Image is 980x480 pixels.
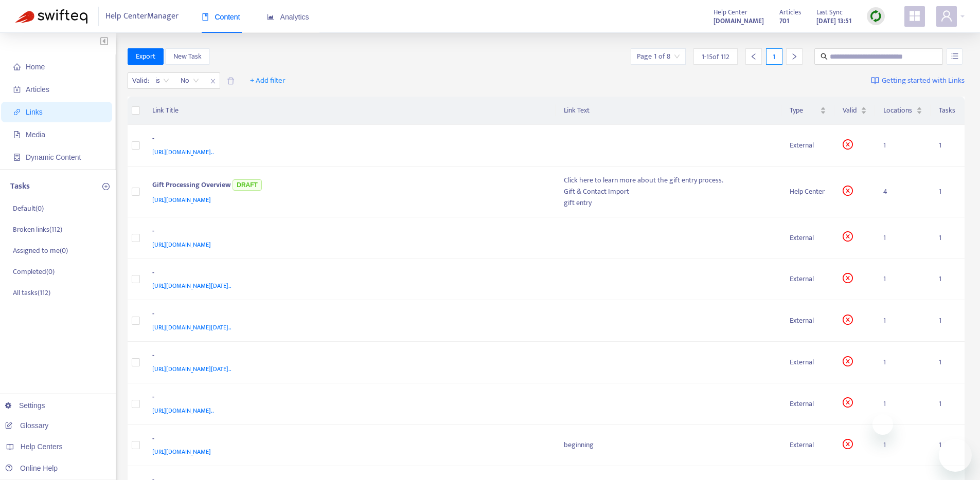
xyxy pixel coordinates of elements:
[779,7,801,18] span: Articles
[843,439,853,449] span: close-circle
[816,7,843,18] span: Last Sync
[843,186,853,196] span: close-circle
[875,300,931,342] td: 1
[152,133,544,146] div: -
[181,73,199,88] span: No
[152,239,211,250] span: [URL][DOMAIN_NAME]
[227,77,235,85] span: delete
[105,7,179,26] span: Help Center Manager
[781,97,835,125] th: Type
[869,10,882,23] img: sync.dc5367851b00ba804db3.png
[250,75,286,87] span: + Add filter
[233,179,262,191] span: DRAFT
[5,421,48,430] a: Glossary
[875,125,931,167] td: 1
[931,383,965,425] td: 1
[790,398,827,410] div: External
[13,287,50,298] p: All tasks ( 112 )
[940,10,953,22] span: user
[714,15,764,27] a: [DOMAIN_NAME]
[152,177,544,194] div: Gift Processing Overview
[21,442,63,451] span: Help Centers
[872,414,893,435] iframe: Close message
[875,97,931,125] th: Locations
[26,108,43,116] span: Links
[152,364,231,374] span: [URL][DOMAIN_NAME][DATE]..
[155,73,169,88] span: is
[779,15,789,27] strong: 701
[26,63,45,71] span: Home
[152,447,211,457] span: [URL][DOMAIN_NAME]
[267,13,309,21] span: Analytics
[128,73,151,88] span: Valid :
[843,315,853,325] span: close-circle
[843,231,853,242] span: close-circle
[875,217,931,259] td: 1
[152,308,544,322] div: -
[10,180,30,193] p: Tasks
[15,9,87,24] img: Swifteq
[26,85,49,94] span: Articles
[13,245,68,256] p: Assigned to me ( 0 )
[144,97,556,125] th: Link Title
[202,13,240,21] span: Content
[13,266,55,277] p: Completed ( 0 )
[790,273,827,285] div: External
[26,131,45,139] span: Media
[931,259,965,301] td: 1
[816,15,851,27] strong: [DATE] 13:51
[13,86,21,93] span: account-book
[790,232,827,244] div: External
[843,356,853,366] span: close-circle
[564,186,773,197] div: Gift & Contact Import
[790,357,827,368] div: External
[883,105,914,116] span: Locations
[5,464,58,472] a: Online Help
[165,48,210,65] button: New Task
[875,383,931,425] td: 1
[931,425,965,467] td: 1
[152,195,211,205] span: [URL][DOMAIN_NAME]
[564,175,773,186] div: Click here to learn more about the gift entry process.
[13,131,21,138] span: file-image
[206,75,220,87] span: close
[931,167,965,217] td: 1
[136,51,155,62] span: Export
[939,439,972,472] iframe: Button to launch messaging window
[871,72,965,89] a: Getting started with Links
[834,97,875,125] th: Valid
[13,154,21,161] span: container
[750,53,757,60] span: left
[931,300,965,342] td: 1
[267,13,274,21] span: area-chart
[951,52,958,60] span: unordered-list
[242,72,293,89] button: + Add filter
[875,259,931,301] td: 1
[790,439,827,451] div: External
[843,139,853,150] span: close-circle
[26,153,81,161] span: Dynamic Content
[791,53,798,60] span: right
[790,105,818,116] span: Type
[908,10,921,22] span: appstore
[931,125,965,167] td: 1
[173,51,202,62] span: New Task
[13,108,21,116] span: link
[821,53,828,60] span: search
[843,397,853,408] span: close-circle
[871,77,879,85] img: image-link
[13,63,21,70] span: home
[152,281,231,291] span: [URL][DOMAIN_NAME][DATE]..
[790,140,827,151] div: External
[564,439,773,451] div: beginning
[556,97,781,125] th: Link Text
[843,105,859,116] span: Valid
[202,13,209,21] span: book
[882,75,965,87] span: Getting started with Links
[875,342,931,383] td: 1
[152,433,544,447] div: -
[5,401,45,410] a: Settings
[564,197,773,209] div: gift entry
[152,322,231,333] span: [URL][DOMAIN_NAME][DATE]..
[843,273,853,283] span: close-circle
